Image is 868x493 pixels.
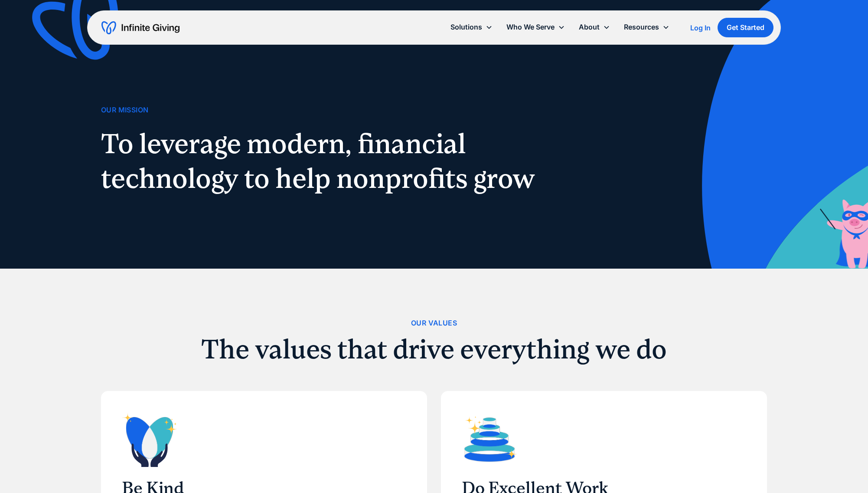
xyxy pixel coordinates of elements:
[690,24,711,31] div: Log In
[718,18,773,37] a: Get Started
[506,21,555,33] div: Who We Serve
[101,336,767,363] h2: The values that drive everything we do
[101,104,148,116] div: Our Mission
[690,23,711,33] a: Log In
[499,18,572,36] div: Who We Serve
[624,21,659,33] div: Resources
[617,18,676,36] div: Resources
[444,18,499,36] div: Solutions
[579,21,600,33] div: About
[450,21,482,33] div: Solutions
[101,126,545,196] h1: To leverage modern, financial technology to help nonprofits grow
[101,21,179,35] a: home
[411,317,457,329] div: Our Values
[572,18,617,36] div: About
